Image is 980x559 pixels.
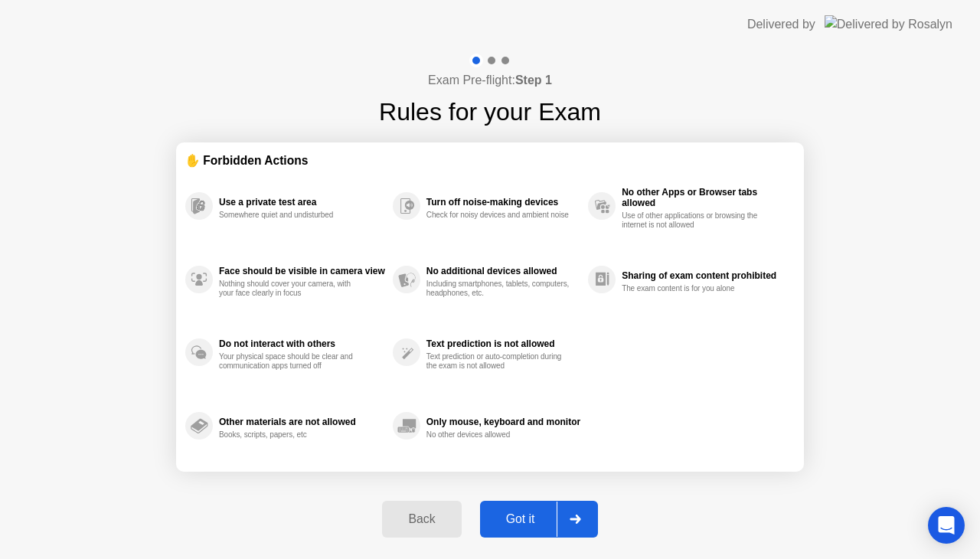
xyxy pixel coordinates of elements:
button: Got it [480,501,598,538]
div: Your physical space should be clear and communication apps turned off [219,352,364,371]
div: Face should be visible in camera view [219,266,385,276]
button: Back [382,501,461,538]
div: Sharing of exam content prohibited [622,270,787,281]
div: Back [387,512,456,526]
div: No additional devices allowed [426,266,580,276]
h1: Rules for your Exam [379,93,601,130]
img: Delivered by Rosalyn [825,15,952,33]
div: Text prediction or auto-completion during the exam is not allowed [426,352,571,371]
b: Step 1 [515,74,552,87]
div: Use of other applications or browsing the internet is not allowed [622,211,766,230]
div: Turn off noise-making devices [426,197,580,208]
div: Open Intercom Messenger [928,507,965,544]
div: No other Apps or Browser tabs allowed [622,187,787,208]
div: Use a private test area [219,197,385,208]
div: Do not interact with others [219,338,385,349]
div: Other materials are not allowed [219,417,385,427]
div: Nothing should cover your camera, with your face clearly in focus [219,279,364,298]
div: Check for noisy devices and ambient noise [426,211,571,220]
h4: Exam Pre-flight: [428,71,552,90]
div: Text prediction is not allowed [426,338,580,349]
div: Books, scripts, papers, etc [219,430,364,440]
div: The exam content is for you alone [622,284,766,293]
div: Only mouse, keyboard and monitor [426,417,580,427]
div: Somewhere quiet and undisturbed [219,211,364,220]
div: ✋ Forbidden Actions [185,152,795,169]
div: No other devices allowed [426,430,571,440]
div: Got it [485,512,557,526]
div: Delivered by [747,15,815,34]
div: Including smartphones, tablets, computers, headphones, etc. [426,279,571,298]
